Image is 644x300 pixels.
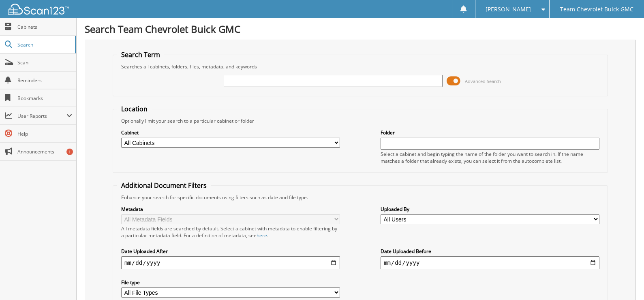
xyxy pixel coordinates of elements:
span: Search [17,41,71,48]
label: Date Uploaded After [121,248,340,255]
span: Bookmarks [17,95,72,102]
div: 1 [66,149,73,155]
span: User Reports [17,113,66,119]
span: Help [17,130,72,137]
input: start [121,256,340,269]
div: Searches all cabinets, folders, files, metadata, and keywords [117,63,603,70]
legend: Additional Document Filters [117,181,211,190]
div: All metadata fields are searched by default. Select a cabinet with metadata to enable filtering b... [121,225,340,239]
label: File type [121,279,340,286]
legend: Search Term [117,50,164,59]
label: Date Uploaded Before [381,248,599,255]
h1: Search Team Chevrolet Buick GMC [85,22,636,36]
span: Scan [17,59,72,66]
a: here [257,232,267,239]
div: Enhance your search for specific documents using filters such as date and file type. [117,194,603,201]
span: Reminders [17,77,72,84]
span: Advanced Search [465,78,501,84]
label: Cabinet [121,129,340,136]
div: Optionally limit your search to a particular cabinet or folder [117,117,603,124]
span: Cabinets [17,23,72,30]
img: scan123-logo-white.svg [8,4,69,15]
label: Metadata [121,206,340,213]
span: Team Chevrolet Buick GMC [560,7,633,12]
input: end [381,256,599,269]
label: Folder [381,129,599,136]
span: Announcements [17,148,72,155]
span: [PERSON_NAME] [486,7,531,12]
legend: Location [117,104,152,113]
div: Select a cabinet and begin typing the name of the folder you want to search in. If the name match... [381,151,599,164]
label: Uploaded By [381,206,599,213]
